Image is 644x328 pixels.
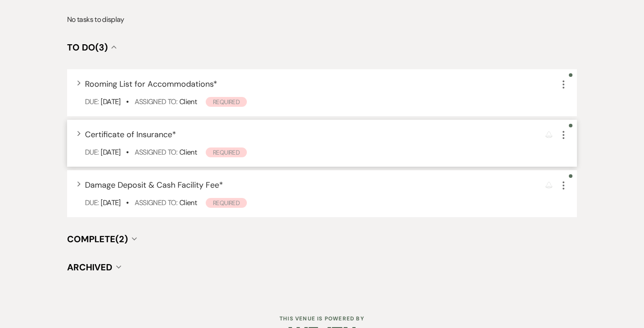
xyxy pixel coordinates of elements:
span: Client [179,147,197,157]
span: Due: [85,147,98,157]
p: No tasks to display [67,14,577,25]
span: Client [179,198,197,207]
button: Complete(2) [67,235,137,244]
span: Assigned To: [135,147,177,157]
span: Required [206,198,247,208]
span: Certificate of Insurance * [85,129,176,140]
button: Rooming List for Accommodations* [85,80,217,88]
b: • [126,97,128,106]
span: Complete (2) [67,233,128,245]
span: Rooming List for Accommodations * [85,79,217,89]
button: Archived [67,263,121,272]
span: Damage Deposit & Cash Facility Fee * [85,180,223,190]
span: [DATE] [101,147,120,157]
button: Certificate of Insurance* [85,130,176,139]
button: To Do(3) [67,43,117,52]
span: Due: [85,198,98,207]
span: [DATE] [101,97,120,106]
span: Archived [67,261,112,273]
b: • [126,198,128,207]
span: Required [206,97,247,107]
span: To Do (3) [67,42,108,53]
b: • [126,147,128,157]
span: Required [206,147,247,157]
span: Due: [85,97,98,106]
span: [DATE] [101,198,120,207]
button: Damage Deposit & Cash Facility Fee* [85,181,223,189]
span: Assigned To: [135,198,177,207]
span: Assigned To: [135,97,177,106]
span: Client [179,97,197,106]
